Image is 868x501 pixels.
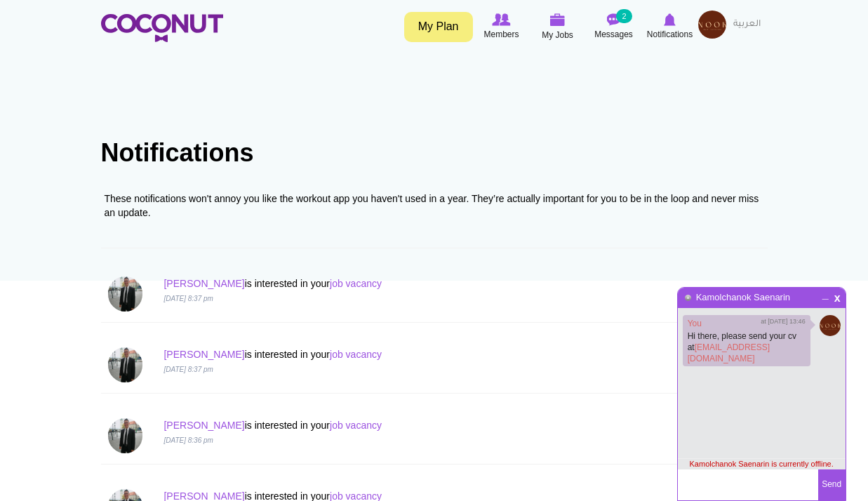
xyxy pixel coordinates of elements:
a: [PERSON_NAME] [163,420,244,431]
img: Browse Members [492,13,510,26]
span: Members [483,27,519,41]
img: Messages [607,13,621,26]
a: [EMAIL_ADDRESS][DOMAIN_NAME] [688,342,770,363]
p: is interested in your [163,276,592,290]
a: My Jobs My Jobs [530,11,586,44]
a: [PERSON_NAME] [163,278,244,289]
p: is interested in your [163,347,592,361]
div: These notifications won't annoy you like the workout app you haven't used in a year. They’re actu... [105,192,764,220]
span: Close [832,291,843,302]
a: My Plan [404,12,473,42]
a: Kamolchanok Saenarin [695,292,791,302]
a: You [688,319,702,328]
div: Kamolchanok Saenarin is currently offline. [678,458,846,469]
i: [DATE] 8:37 pm [163,295,213,302]
a: Notifications Notifications [642,11,698,43]
a: job vacancy [330,349,382,360]
a: Browse Members Members [474,11,530,43]
span: Minimize [820,290,832,298]
img: Notifications [664,13,676,26]
a: job vacancy [330,278,382,289]
a: Messages Messages 2 [586,11,642,43]
small: 2 [616,9,632,23]
a: العربية [726,11,768,39]
i: [DATE] 8:37 pm [163,366,213,373]
span: Notifications [647,27,693,41]
i: [DATE] 8:36 pm [163,436,213,444]
img: Untitled_35.png [820,315,841,336]
button: Send [818,469,846,500]
p: Hi there, please send your cv at [688,330,806,364]
span: My Jobs [542,28,573,42]
span: Messages [594,27,633,41]
img: Home [101,14,223,42]
p: is interested in your [163,418,592,432]
span: at [DATE] 13:46 [761,317,805,326]
img: My Jobs [550,13,566,26]
a: [PERSON_NAME] [163,349,244,360]
h1: Notifications [101,139,768,167]
a: job vacancy [330,420,382,431]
